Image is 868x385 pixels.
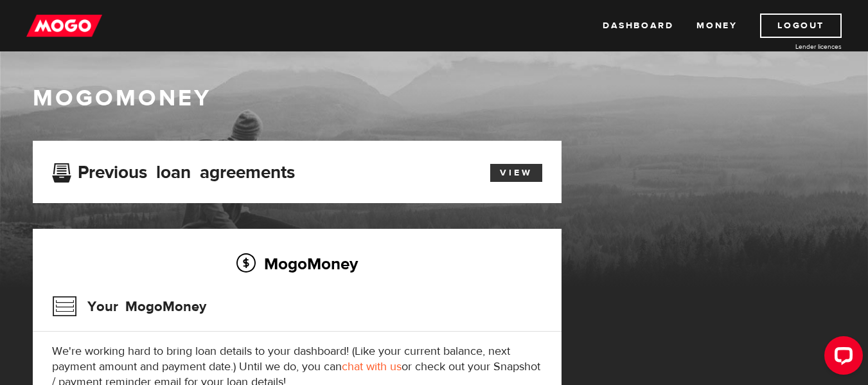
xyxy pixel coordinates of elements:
a: Logout [760,13,842,38]
a: chat with us [342,359,402,374]
h2: MogoMoney [52,250,542,277]
h1: MogoMoney [33,85,836,112]
img: mogo_logo-11ee424be714fa7cbb0f0f49df9e16ec.png [26,13,102,38]
a: Dashboard [603,13,673,38]
h3: Your MogoMoney [52,290,206,323]
a: Lender licences [745,42,842,51]
iframe: LiveChat chat widget [814,331,868,385]
h3: Previous loan agreements [52,162,295,179]
a: Money [696,13,737,38]
a: View [490,164,542,182]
